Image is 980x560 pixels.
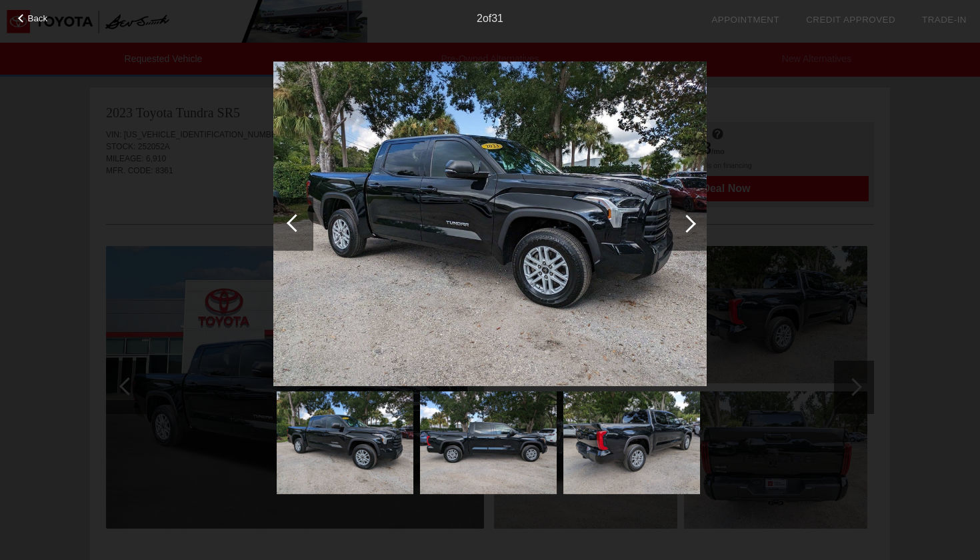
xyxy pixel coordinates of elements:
[277,391,413,494] img: 2.jpg
[711,15,779,25] a: Appointment
[273,61,707,387] img: 2.jpg
[806,15,895,25] a: Credit Approved
[922,15,967,25] a: Trade-In
[28,13,48,23] span: Back
[477,13,483,24] span: 2
[491,13,503,24] span: 31
[563,391,700,494] img: 4.jpg
[420,391,557,494] img: 3.jpg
